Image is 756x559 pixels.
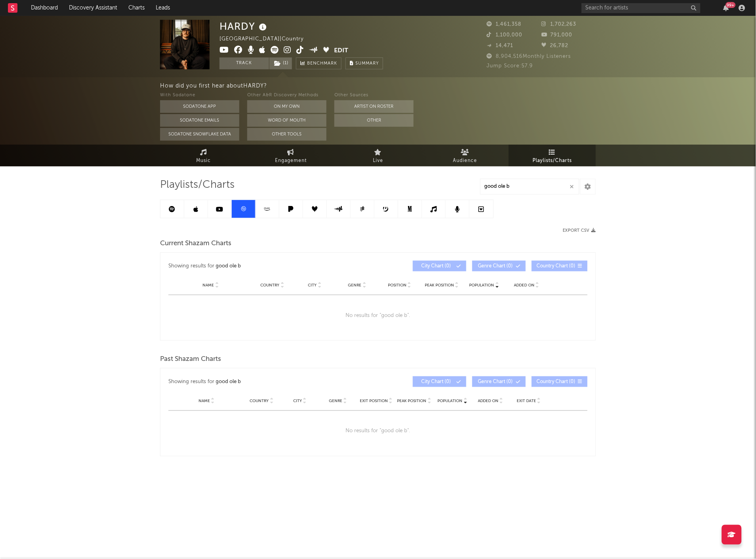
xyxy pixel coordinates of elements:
input: Search for artists [582,3,701,13]
div: 99 + [726,2,736,8]
div: Other Sources [334,91,414,100]
div: Showing results for [168,376,378,387]
button: Export CSV [563,228,596,233]
a: Music [160,145,247,166]
div: With Sodatone [160,91,239,100]
span: Country Chart ( 0 ) [537,264,576,269]
a: Live [334,145,422,166]
span: Playlists/Charts [533,156,572,166]
span: Genre Chart ( 0 ) [477,264,514,269]
span: Exit Position [360,399,388,403]
button: Other Tools [247,128,326,141]
button: Edit [334,46,349,56]
span: 1,702,263 [542,22,577,27]
a: Playlists/Charts [509,145,596,166]
span: ( 1 ) [269,57,292,69]
button: Other [334,114,414,127]
div: good ole b [216,377,241,387]
button: (1) [269,57,292,69]
span: Audience [453,156,477,166]
span: 8,904,516 Monthly Listeners [487,54,571,59]
span: Genre [329,399,342,403]
div: How did you first hear about HARDY ? [160,81,756,91]
button: Summary [346,57,383,69]
span: Country [250,399,269,403]
span: Live [373,156,383,166]
div: [GEOGRAPHIC_DATA] | Country [220,34,313,44]
span: Music [197,156,211,166]
div: HARDY [220,20,269,33]
button: City Chart(0) [413,261,466,271]
button: Genre Chart(0) [472,261,526,271]
div: Other A&R Discovery Methods [247,91,326,100]
span: Country Chart ( 0 ) [537,380,576,384]
div: No results for " good ole b ". [168,411,588,452]
a: Benchmark [296,57,342,69]
span: Current Shazam Charts [160,239,231,248]
div: No results for " good ole b ". [168,295,588,336]
span: Peak Position [425,283,454,288]
span: Jump Score: 57.9 [487,63,533,69]
span: Position [388,283,407,288]
button: Word Of Mouth [247,114,326,127]
button: On My Own [247,100,326,113]
span: Summary [355,61,379,66]
span: 791,000 [542,32,573,38]
button: Artist on Roster [334,100,414,113]
span: Peak Position [397,399,427,403]
span: 26,782 [542,43,569,48]
button: Sodatone App [160,100,239,113]
button: 99+ [724,5,729,11]
span: Genre Chart ( 0 ) [477,380,514,384]
span: Playlists/Charts [160,180,235,190]
span: Genre [348,283,362,288]
span: Name [199,399,210,403]
span: Added On [514,283,535,288]
span: 14,471 [487,43,514,48]
span: City [293,399,302,403]
span: City Chart ( 0 ) [418,380,454,384]
a: Engagement [247,145,334,166]
button: Sodatone Emails [160,114,239,127]
span: Past Shazam Charts [160,355,221,364]
span: Benchmark [307,59,337,69]
a: Audience [422,145,509,166]
div: Showing results for [168,261,378,271]
input: Search Playlists/Charts [480,179,579,195]
button: Country Chart(0) [532,261,588,271]
span: City [308,283,317,288]
button: Genre Chart(0) [472,376,526,387]
span: Added On [478,399,499,403]
span: Country [261,283,280,288]
button: Country Chart(0) [532,376,588,387]
span: Name [203,283,214,288]
span: 1,100,000 [487,32,523,38]
span: City Chart ( 0 ) [418,264,454,269]
button: Track [220,57,269,69]
span: Exit Date [517,399,536,403]
span: Engagement [275,156,307,166]
span: Population [470,283,494,288]
button: Sodatone Snowflake Data [160,128,239,141]
span: 1,461,358 [487,22,522,27]
button: City Chart(0) [413,376,466,387]
div: good ole b [216,261,241,271]
span: Population [438,399,463,403]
